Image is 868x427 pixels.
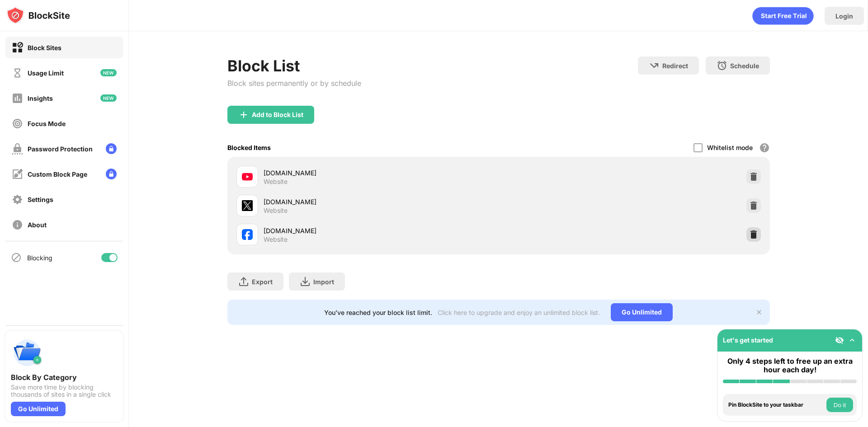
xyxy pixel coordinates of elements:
[28,170,87,178] div: Custom Block Page
[264,197,499,206] div: [DOMAIN_NAME]
[28,221,47,229] div: About
[264,178,288,186] div: Website
[723,357,857,374] div: Only 4 steps left to free up an extra hour each day!
[826,398,853,412] button: Do it
[12,194,23,205] img: settings-off.svg
[227,144,271,151] div: Blocked Items
[27,254,52,262] div: Blocking
[100,69,117,76] img: new-icon.svg
[227,56,361,75] div: Block List
[12,67,23,79] img: time-usage-off.svg
[11,402,66,416] div: Go Unlimited
[438,309,600,316] div: Click here to upgrade and enjoy an unlimited block list.
[11,373,118,382] div: Block By Category
[242,229,253,240] img: favicons
[707,144,753,151] div: Whitelist mode
[28,120,66,127] div: Focus Mode
[6,6,70,24] img: logo-blocksite.svg
[723,336,773,344] div: Let's get started
[106,143,117,154] img: lock-menu.svg
[755,309,763,316] img: x-button.svg
[28,145,93,153] div: Password Protection
[227,79,361,88] div: Block sites permanently or by schedule
[728,402,824,408] div: Pin BlockSite to your taskbar
[242,200,253,211] img: favicons
[313,278,334,286] div: Import
[264,206,288,215] div: Website
[12,219,23,230] img: about-off.svg
[662,62,688,70] div: Redirect
[28,94,53,102] div: Insights
[106,169,117,179] img: lock-menu.svg
[100,94,117,102] img: new-icon.svg
[11,384,118,398] div: Save more time by blocking thousands of sites in a single click
[752,7,814,25] div: animation
[848,336,857,345] img: omni-setup-toggle.svg
[11,252,22,263] img: blocking-icon.svg
[12,169,23,180] img: customize-block-page-off.svg
[12,42,23,53] img: block-on.svg
[242,171,253,182] img: favicons
[611,303,673,321] div: Go Unlimited
[12,93,23,104] img: insights-off.svg
[730,62,759,70] div: Schedule
[12,143,23,155] img: password-protection-off.svg
[264,168,499,178] div: [DOMAIN_NAME]
[835,336,844,345] img: eye-not-visible.svg
[28,44,61,52] div: Block Sites
[252,111,303,118] div: Add to Block List
[28,69,64,77] div: Usage Limit
[11,337,43,369] img: push-categories.svg
[835,12,853,20] div: Login
[324,309,432,316] div: You’ve reached your block list limit.
[28,196,53,203] div: Settings
[252,278,273,286] div: Export
[264,226,499,235] div: [DOMAIN_NAME]
[12,118,23,129] img: focus-off.svg
[264,235,288,244] div: Website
